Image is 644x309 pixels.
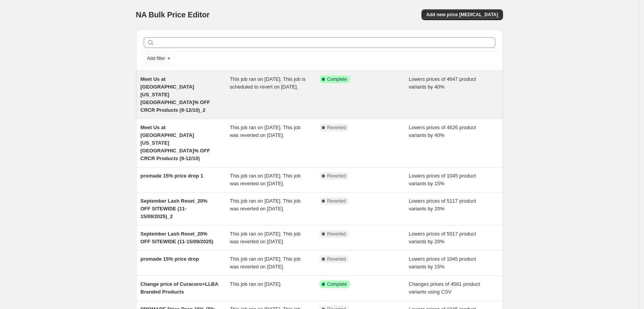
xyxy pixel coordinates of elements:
[136,10,210,19] span: NA Bulk Price Editor
[409,281,480,295] span: Changes prices of 4581 product variants using CSV
[421,9,503,20] button: Add new price [MEDICAL_DATA]
[141,173,204,179] span: promade 15% price drop 1
[409,256,476,270] span: Lowers prices of 1045 product variants by 15%
[409,173,476,186] span: Lowers prices of 1045 product variants by 15%
[141,281,218,295] span: Change price of Curacoro+LLBA Branded Products
[230,125,301,138] span: This job ran on [DATE]. This job was reverted on [DATE].
[141,256,199,262] span: promade 15% price drop
[327,125,346,131] span: Reverted
[409,76,476,90] span: Lowers prices of 4647 product variants by 40%
[409,198,476,212] span: Lowers prices of 5117 product variants by 20%
[409,231,476,244] span: Lowers prices of 5017 product variants by 20%
[141,125,210,161] span: Meet Us at [GEOGRAPHIC_DATA] [US_STATE][GEOGRAPHIC_DATA]% OFF CRCR Products (9-12/10)
[141,76,210,113] span: Meet Us at [GEOGRAPHIC_DATA] [US_STATE][GEOGRAPHIC_DATA]% OFF CRCR Products (9-12/10)_2
[230,231,301,244] span: This job ran on [DATE]. This job was reverted on [DATE].
[230,281,282,287] span: This job ran on [DATE].
[230,173,301,186] span: This job ran on [DATE]. This job was reverted on [DATE].
[426,12,498,18] span: Add new price [MEDICAL_DATA]
[327,281,347,287] span: Complete
[327,198,346,204] span: Reverted
[141,198,207,219] span: September Lash Reset_20% OFF SITEWIDE (11-15/09/2025)_2
[327,231,346,237] span: Reverted
[327,256,346,262] span: Reverted
[144,54,175,63] button: Add filter
[327,173,346,179] span: Reverted
[147,55,165,61] span: Add filter
[230,198,301,212] span: This job ran on [DATE]. This job was reverted on [DATE].
[141,231,214,244] span: September Lash Reset_20% OFF SITEWIDE (11-15/09/2025)
[230,76,306,90] span: This job ran on [DATE]. This job is scheduled to revert on [DATE].
[409,125,476,138] span: Lowers prices of 4626 product variants by 40%
[230,256,301,270] span: This job ran on [DATE]. This job was reverted on [DATE].
[327,76,347,82] span: Complete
